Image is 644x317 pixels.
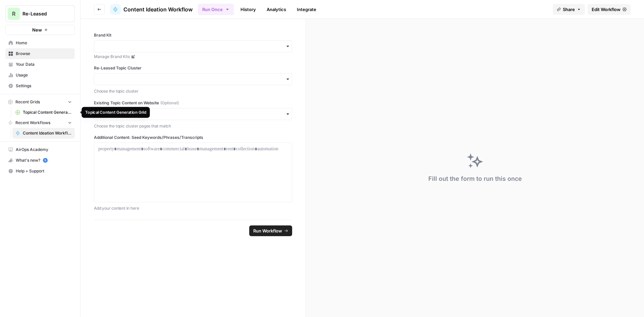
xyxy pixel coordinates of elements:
[15,99,40,105] span: Recent Grids
[110,4,193,15] a: Content Ideation Workflow
[15,120,50,126] span: Recent Workflows
[12,128,75,139] a: Content Ideation Workflow
[22,10,63,17] span: Re-Leased
[588,4,631,15] a: Edit Workflow
[94,205,292,212] p: Add your content in here
[94,65,292,71] label: Re-Leased Topic Cluster
[5,70,75,81] a: Usage
[94,123,292,129] p: Choose the topic cluster pages that match
[293,4,320,15] a: Integrate
[592,6,621,13] span: Edit Workflow
[16,168,72,174] span: Help + Support
[16,51,72,57] span: Browse
[563,6,575,13] span: Share
[5,38,75,48] a: Home
[94,100,292,106] label: Existing Topic Content on Website
[198,4,234,15] button: Run Once
[12,107,75,118] a: Topical Content Generation Grid
[16,83,72,89] span: Settings
[16,40,72,46] span: Home
[5,144,75,155] a: AirOps Academy
[428,174,522,183] div: Fill out the form to run this once
[16,61,72,67] span: Your Data
[553,4,585,15] button: Share
[23,130,72,136] span: Content Ideation Workflow
[85,109,146,115] div: Topical Content Generation Grid
[16,147,72,153] span: AirOps Academy
[43,158,48,163] a: 5
[32,27,42,33] span: New
[5,97,75,107] button: Recent Grids
[94,32,292,38] label: Brand Kit
[16,72,72,78] span: Usage
[94,88,292,95] p: Choose the topic cluster
[5,118,75,128] button: Recent Workflows
[236,4,260,15] a: History
[44,159,46,162] text: 5
[94,54,292,60] a: Manage Brand Kits
[5,5,75,22] button: Workspace: Re-Leased
[253,227,282,234] span: Run Workflow
[5,48,75,59] a: Browse
[5,25,75,35] button: New
[94,135,292,141] label: Additional Content: Seed Keywords/Phrases/Transcripts
[5,81,75,91] a: Settings
[249,225,292,236] button: Run Workflow
[6,155,74,165] div: What's new?
[263,4,290,15] a: Analytics
[5,166,75,176] button: Help + Support
[12,10,15,18] span: R
[5,155,75,166] button: What's new? 5
[123,5,193,13] span: Content Ideation Workflow
[5,59,75,70] a: Your Data
[23,109,72,115] span: Topical Content Generation Grid
[160,100,179,106] span: (Optional)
